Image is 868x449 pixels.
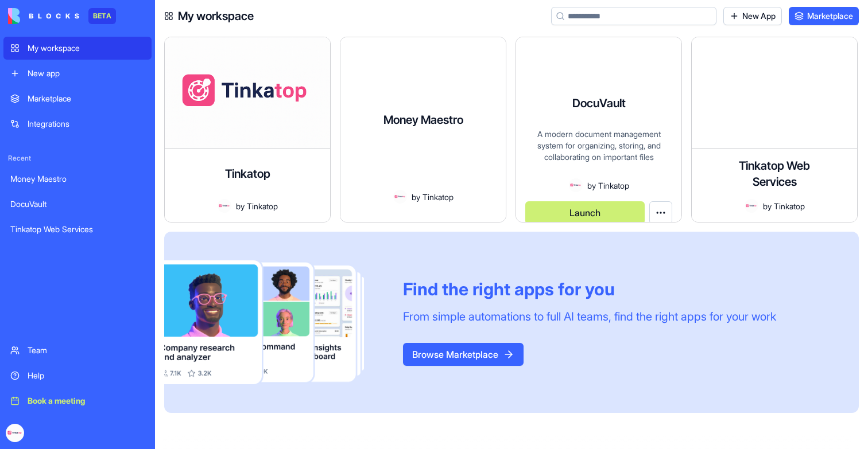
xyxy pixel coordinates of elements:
div: New app [28,68,145,79]
a: New app [3,62,152,85]
img: Avatar [745,199,758,213]
a: Book a meeting [3,389,152,412]
span: Recent [3,154,152,163]
h4: DocuVault [572,95,626,111]
img: Avatar [218,199,231,213]
a: Team [3,339,152,362]
h4: Tinkatop Web Services [728,158,820,190]
div: Money Maestro [10,173,145,185]
img: Avatar [393,190,407,204]
a: DocuVaultA modern document management system for organizing, storing, and collaborating on import... [516,37,682,222]
span: by [236,200,245,212]
a: Marketplace [789,7,859,25]
div: Integrations [28,118,145,130]
a: Tinkatop Web ServicesAvatarbyTinkatop [691,37,858,222]
div: Help [28,370,145,381]
div: Tinkatop Web Services [10,224,145,235]
div: Find the right apps for you [403,279,776,299]
a: New App [723,7,782,25]
button: Browse Marketplace [403,343,524,366]
span: by [412,191,420,203]
span: by [763,200,772,212]
div: From simple automations to full AI teams, find the right apps for your work [403,309,776,325]
h4: My workspace [178,8,254,24]
button: Launch [525,201,645,224]
img: Tinkatop_fycgeq.png [6,424,24,442]
a: Browse Marketplace [403,349,524,360]
div: Team [28,345,145,356]
span: Tinkatop [247,200,278,212]
img: Avatar [569,178,583,192]
h4: Money Maestro [383,112,463,128]
a: My workspace [3,37,152,60]
div: DocuVault [10,198,145,210]
span: Tinkatop [774,200,805,212]
div: Book a meeting [28,395,145,407]
h4: Tinkatop [225,166,270,182]
a: Marketplace [3,87,152,110]
img: logo [8,8,79,24]
div: BETA [88,8,116,24]
div: A modern document management system for organizing, storing, and collaborating on important files [525,128,672,179]
div: My workspace [28,42,145,54]
a: Money Maestro [3,167,152,190]
a: Tinkatop Web Services [3,218,152,241]
span: Tinkatop [598,179,629,192]
a: TinkatopAvatarbyTinkatop [164,37,331,222]
a: DocuVault [3,193,152,216]
div: Marketplace [28,93,145,104]
a: Help [3,364,152,387]
span: Tinkatop [423,191,454,203]
a: BETA [8,8,116,24]
a: Integrations [3,112,152,135]
a: Money MaestroAvatarbyTinkatop [340,37,506,222]
span: by [587,179,596,192]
